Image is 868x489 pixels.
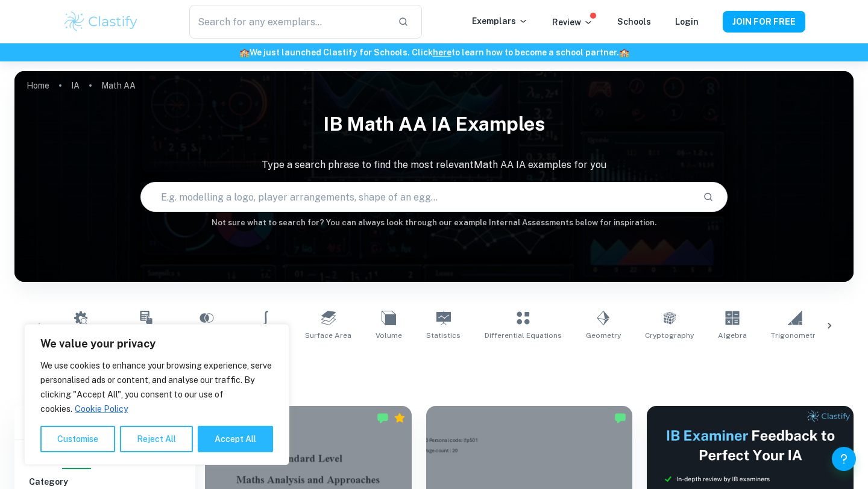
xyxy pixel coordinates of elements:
div: We value your privacy [24,324,289,465]
h1: All Math AA IA Examples [57,355,812,377]
p: Review [552,16,593,29]
p: Type a search phrase to find the most relevant Math AA IA examples for you [14,158,854,172]
img: Marked [614,412,626,424]
h6: Not sure what to search for? You can always look through our example Internal Assessments below f... [14,217,854,229]
img: Clastify logo [63,10,139,34]
a: Schools [617,17,651,26]
span: Cryptography [645,330,694,341]
button: Help and Feedback [832,447,856,471]
button: Search [698,187,719,207]
button: Customise [40,426,115,452]
a: here [433,48,451,57]
span: 🏫 [239,48,250,57]
span: Statistics [426,330,461,341]
span: 🏫 [619,48,629,57]
button: Reject All [120,426,193,452]
a: Cookie Policy [74,403,128,414]
p: Exemplars [472,14,528,28]
h1: IB Math AA IA examples [14,105,854,143]
input: E.g. modelling a logo, player arrangements, shape of an egg... [141,180,693,214]
p: We value your privacy [40,337,273,351]
span: Trigonometry [771,330,819,341]
div: Premium [394,412,406,424]
span: Geometry [586,330,621,341]
button: JOIN FOR FREE [723,11,805,33]
span: Differential Equations [485,330,562,341]
h6: We just launched Clastify for Schools. Click to learn how to become a school partner. [2,46,866,59]
img: Marked [377,412,389,424]
h6: Filter exemplars [14,406,195,440]
a: Login [675,17,699,26]
button: Accept All [198,426,273,452]
a: IA [71,77,80,94]
input: Search for any exemplars... [189,5,388,39]
h6: Category [29,475,181,488]
span: Surface Area [305,330,351,341]
p: We use cookies to enhance your browsing experience, serve personalised ads or content, and analys... [40,358,273,416]
p: Math AA [101,79,136,92]
a: Home [27,77,49,94]
span: Algebra [718,330,747,341]
span: Volume [376,330,402,341]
